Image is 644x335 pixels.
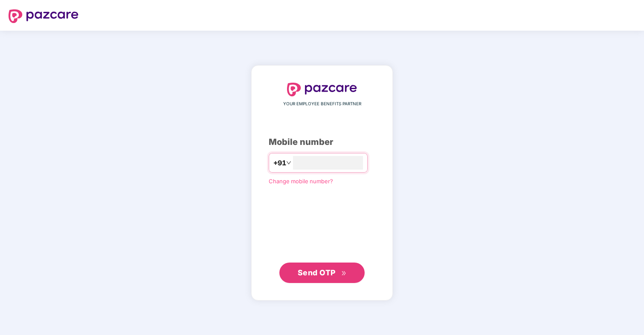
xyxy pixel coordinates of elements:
span: Send OTP [298,268,336,277]
span: double-right [341,271,347,276]
img: logo [9,9,78,23]
img: logo [287,83,357,96]
div: Mobile number [269,136,375,149]
span: +91 [273,158,286,168]
span: down [286,160,291,165]
button: Send OTPdouble-right [279,263,365,283]
a: Change mobile number? [269,178,333,185]
span: YOUR EMPLOYEE BENEFITS PARTNER [283,101,361,107]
